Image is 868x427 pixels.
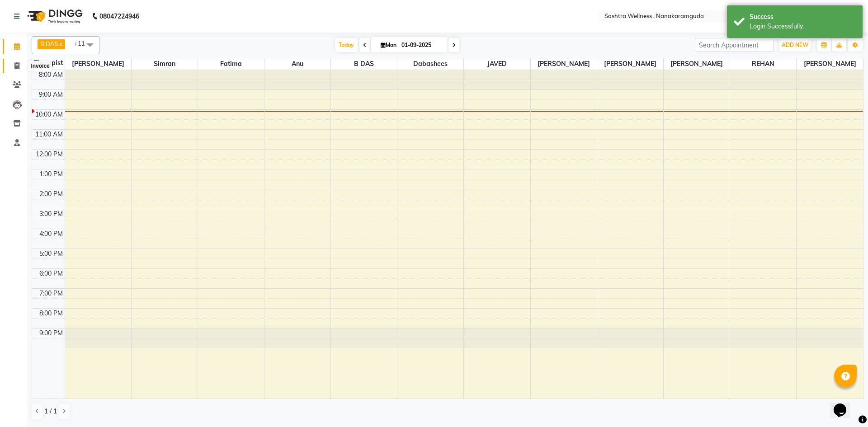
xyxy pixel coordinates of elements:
span: [PERSON_NAME] [65,58,131,70]
span: +11 [74,40,92,47]
span: Dabashees [397,58,463,70]
div: 9:00 AM [37,90,65,99]
div: 5:00 PM [38,249,65,258]
div: 8:00 PM [38,309,65,318]
div: 1:00 PM [38,169,65,179]
div: Invoice [28,61,52,71]
div: 10:00 AM [33,110,65,119]
div: 4:00 PM [38,229,65,239]
div: 8:00 AM [37,70,65,80]
input: 2025-09-01 [399,38,444,52]
div: Success [750,12,856,22]
div: 11:00 AM [33,130,65,139]
div: 3:00 PM [38,209,65,219]
span: [PERSON_NAME] [597,58,663,70]
span: [PERSON_NAME] [664,58,730,70]
iframe: chat widget [830,391,859,418]
b: 08047224946 [99,4,139,29]
button: ADD NEW [779,39,811,52]
span: B DAS [331,58,397,70]
span: simran [132,58,198,70]
a: x [58,40,62,47]
span: 1 / 1 [44,407,57,416]
span: B DAS [40,40,58,47]
img: logo [23,4,85,29]
span: REHAN [730,58,796,70]
span: anu [264,58,330,70]
input: Search Appointment [695,38,774,52]
span: Mon [378,42,399,48]
span: ADD NEW [782,42,808,48]
div: Login Successfully. [750,22,856,31]
span: [PERSON_NAME] [531,58,597,70]
span: JAVED [464,58,530,70]
div: 6:00 PM [38,269,65,278]
span: Today [335,38,358,52]
div: 7:00 PM [38,289,65,298]
div: 2:00 PM [38,189,65,199]
div: 12:00 PM [34,150,65,159]
div: 9:00 PM [38,328,65,338]
span: Fatima [198,58,264,70]
span: [PERSON_NAME] [797,58,863,70]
